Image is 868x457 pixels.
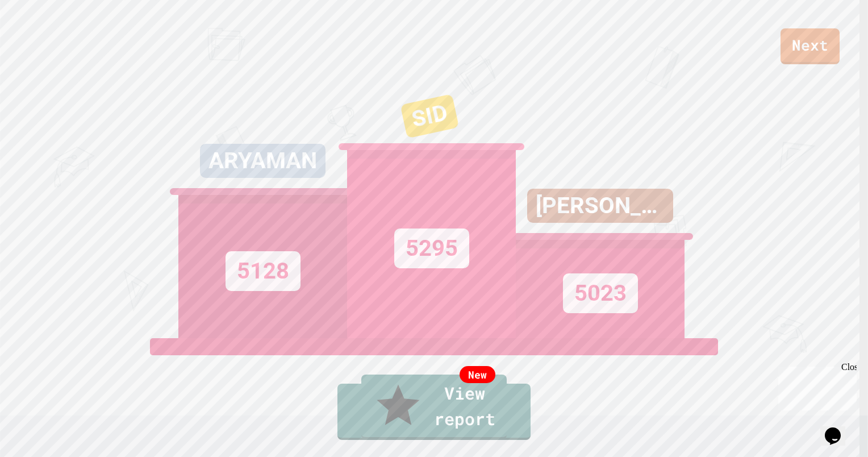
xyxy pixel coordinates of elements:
[820,412,857,446] iframe: chat widget
[563,273,638,313] div: 5023
[394,228,469,268] div: 5295
[460,366,495,383] div: New
[200,144,325,178] div: ARYAMAN
[5,5,78,72] div: Chat with us now!Close
[527,189,673,223] div: [PERSON_NAME]
[774,362,857,410] iframe: chat widget
[361,375,507,439] a: View report
[781,28,840,64] a: Next
[226,251,301,291] div: 5128
[400,94,460,138] div: SID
